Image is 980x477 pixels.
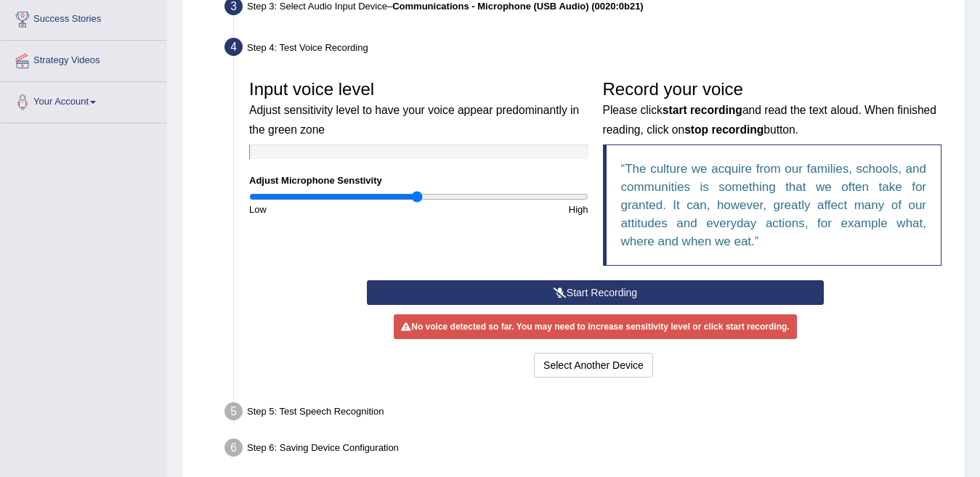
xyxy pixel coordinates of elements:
label: Adjust Microphone Senstivity [249,174,382,187]
a: Your Account [1,82,166,118]
a: Strategy Videos [1,41,166,77]
small: Adjust sensitivity level to have your voice appear predominantly in the green zone [249,104,579,135]
div: Step 4: Test Voice Recording [218,33,958,65]
b: Communications - Microphone (USB Audio) (0020:0b21) [392,1,644,12]
q: The culture we acquire from our families, schools, and communities is something that we often tak... [621,162,927,248]
b: stop recording [684,123,764,136]
div: No voice detected so far. You may need to increase sensitivity level or click start recording. [394,314,796,339]
small: Please click and read the text aloud. When finished reading, click on button. [603,104,936,135]
h3: Record your voice [603,80,942,137]
div: Low [242,203,418,216]
span: – [387,1,644,12]
h3: Input voice level [249,80,588,137]
button: Select Another Device [534,353,653,378]
div: High [418,203,595,216]
div: Step 6: Saving Device Configuration [218,434,958,466]
div: Step 5: Test Speech Recognition [218,398,958,430]
button: Start Recording [367,280,824,305]
b: start recording [663,104,742,116]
